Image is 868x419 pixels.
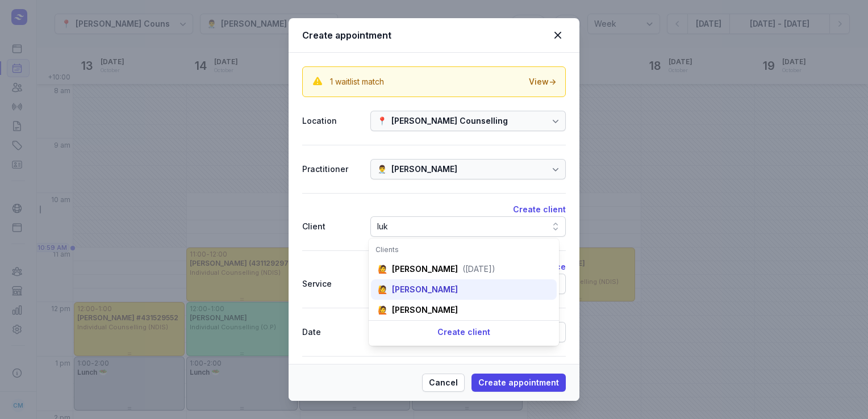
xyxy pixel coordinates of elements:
div: View [529,76,556,87]
div: [PERSON_NAME] [391,162,457,176]
div: Practitioner [302,162,361,176]
div: Create client [369,320,559,343]
div: [PERSON_NAME] [392,284,458,295]
div: 🙋 [378,304,387,316]
div: Client [302,220,361,233]
div: Service [302,277,361,291]
div: [PERSON_NAME] [392,263,458,275]
div: Clients [375,245,552,254]
div: [PERSON_NAME] [392,304,458,316]
button: Create client [513,203,566,216]
div: Date [302,325,361,339]
div: ([DATE]) [462,263,495,275]
div: Location [302,114,361,128]
button: Cancel [422,374,465,392]
span: Create appointment [478,376,559,389]
div: luk [377,220,388,233]
div: 👨‍⚕️ [377,162,387,176]
div: 📍 [377,114,387,128]
div: 🙋 [378,263,387,275]
div: 1 waitlist match [330,76,384,87]
div: Create appointment [302,28,550,42]
span: → [549,77,556,86]
button: Create appointment [471,374,566,392]
div: [PERSON_NAME] Counselling [391,114,508,128]
span: Cancel [429,376,458,389]
div: 🙋 [378,284,387,295]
